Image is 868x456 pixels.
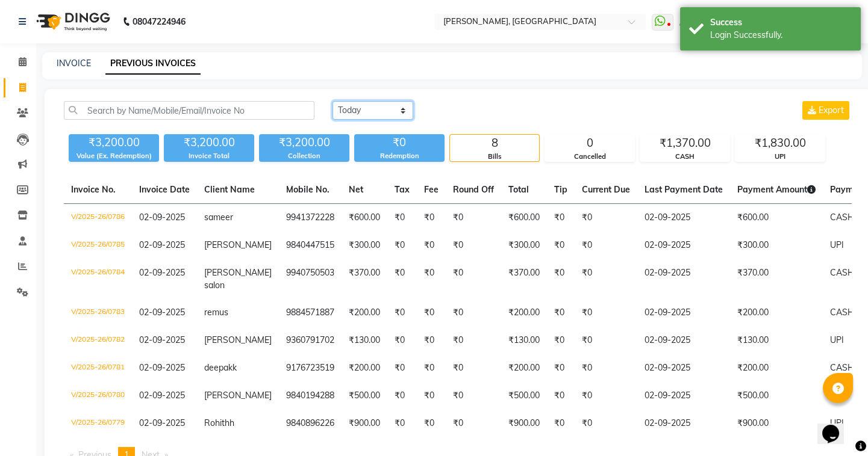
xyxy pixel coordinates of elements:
td: ₹300.00 [501,232,547,259]
td: ₹0 [387,204,417,232]
td: ₹0 [417,354,446,382]
td: ₹0 [387,259,417,299]
td: ₹0 [575,232,637,259]
td: ₹600.00 [730,204,823,232]
td: ₹900.00 [342,410,387,437]
b: 08047224946 [133,5,186,39]
td: ₹370.00 [730,259,823,299]
span: 02-09-2025 [139,417,185,428]
td: ₹0 [387,232,417,259]
span: k [233,362,237,373]
td: ₹0 [575,327,637,354]
td: ₹500.00 [501,382,547,410]
div: Collection [259,151,349,161]
td: ₹300.00 [730,232,823,259]
div: ₹0 [354,134,445,151]
input: Search by Name/Mobile/Email/Invoice No [64,101,314,120]
span: 02-09-2025 [139,390,185,401]
td: V/2025-26/0786 [64,204,132,232]
td: V/2025-26/0780 [64,382,132,410]
div: 8 [450,135,539,152]
span: deepak [204,362,233,373]
td: ₹0 [387,354,417,382]
td: ₹130.00 [342,327,387,354]
span: [PERSON_NAME] [204,334,272,345]
td: ₹500.00 [730,382,823,410]
td: ₹0 [417,327,446,354]
img: logo [31,5,113,39]
span: Current Due [582,184,630,195]
span: sameer [204,212,233,223]
td: 02-09-2025 [637,259,730,299]
span: Total [508,184,529,195]
span: Payment Amount [737,184,816,195]
td: 02-09-2025 [637,299,730,327]
td: ₹0 [575,410,637,437]
span: Fee [424,184,439,195]
td: ₹300.00 [342,232,387,259]
span: Tax [395,184,410,195]
td: ₹0 [446,232,501,259]
td: 9884571887 [279,299,342,327]
td: ₹0 [547,299,575,327]
span: 02-09-2025 [139,362,185,373]
div: Success [710,16,852,29]
td: 9176723519 [279,354,342,382]
td: ₹0 [446,259,501,299]
td: ₹900.00 [730,410,823,437]
td: ₹0 [417,232,446,259]
div: Cancelled [545,152,634,162]
td: ₹200.00 [501,299,547,327]
div: Value (Ex. Redemption) [69,151,159,161]
span: CASH [830,267,854,278]
div: Login Successfully. [710,29,852,42]
td: ₹0 [446,204,501,232]
span: Invoice Date [139,184,190,195]
td: 02-09-2025 [637,354,730,382]
div: UPI [735,152,825,162]
td: ₹200.00 [342,354,387,382]
td: ₹0 [575,354,637,382]
td: ₹130.00 [501,327,547,354]
span: CASH [830,362,854,373]
td: ₹130.00 [730,327,823,354]
td: V/2025-26/0781 [64,354,132,382]
td: V/2025-26/0779 [64,410,132,437]
div: Invoice Total [164,151,254,161]
span: Last Payment Date [645,184,723,195]
td: ₹0 [547,204,575,232]
span: 02-09-2025 [139,212,185,223]
td: 02-09-2025 [637,382,730,410]
td: ₹0 [575,259,637,299]
td: ₹200.00 [730,299,823,327]
td: ₹0 [446,410,501,437]
td: ₹200.00 [730,354,823,382]
td: ₹0 [446,382,501,410]
span: Rohithh [204,417,234,428]
td: 02-09-2025 [637,327,730,354]
span: [PERSON_NAME] [204,390,272,401]
td: 9360791702 [279,327,342,354]
a: INVOICE [57,58,91,69]
td: ₹0 [417,299,446,327]
td: ₹0 [387,382,417,410]
td: 9941372228 [279,204,342,232]
td: ₹0 [446,327,501,354]
span: 02-09-2025 [139,239,185,250]
td: 02-09-2025 [637,204,730,232]
td: ₹0 [547,382,575,410]
span: [PERSON_NAME] salon [204,267,272,291]
span: Tip [554,184,567,195]
td: ₹0 [417,410,446,437]
td: ₹0 [547,354,575,382]
td: ₹200.00 [342,299,387,327]
td: 9940750503 [279,259,342,299]
span: Client Name [204,184,255,195]
td: 9840447515 [279,232,342,259]
div: ₹3,200.00 [164,134,254,151]
td: ₹0 [387,410,417,437]
span: 02-09-2025 [139,307,185,318]
button: Export [802,101,849,120]
span: Round Off [453,184,494,195]
td: 02-09-2025 [637,232,730,259]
